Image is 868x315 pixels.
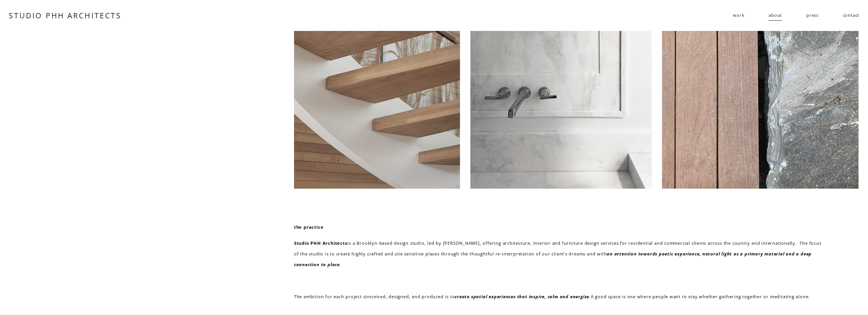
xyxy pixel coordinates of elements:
strong: the practice [294,224,323,230]
a: contact [843,10,860,21]
p: The ambition for each project conceived, designed, and produced is to A good space is one where p... [294,291,824,302]
a: press [806,10,818,21]
strong: Studio PHH Architects [294,240,348,246]
em: . [340,262,341,267]
p: is a Brooklyn-based design studio, led by [PERSON_NAME], offering architecture, interior and furn... [294,238,824,270]
a: about [769,10,782,21]
em: . [589,294,591,299]
em: an attention towards poetic experience, natural light as a primary material and a deep connection... [294,251,813,267]
span: work [733,10,744,21]
em: create spatial experiences that inspire, calm and energize [455,294,589,299]
a: folder dropdown [733,10,744,21]
a: STUDIO PHH ARCHITECTS [9,10,121,21]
